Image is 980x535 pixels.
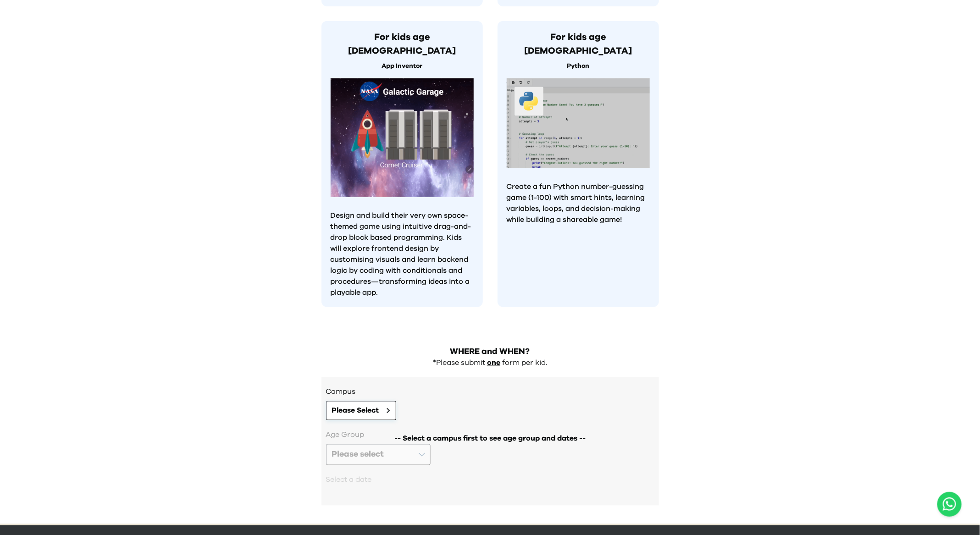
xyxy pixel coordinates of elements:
h3: For kids age [DEMOGRAPHIC_DATA] [331,30,474,58]
img: Kids learning to code [331,78,474,197]
p: Design and build their very own space-themed game using intuitive drag-and-drop block based progr... [331,210,474,298]
img: Kids learning to code [507,78,650,169]
p: one [487,359,500,368]
p: Python [507,61,650,71]
span: -- Select a campus first to see age group and dates -- [394,433,586,444]
div: *Please submit form per kid. [321,359,659,368]
h2: WHERE and WHEN? [321,346,659,359]
h3: For kids age [DEMOGRAPHIC_DATA] [507,30,650,58]
button: Please Select [326,401,396,420]
button: Open WhatsApp chat [937,492,962,517]
a: Chat with us on WhatsApp [937,492,962,517]
span: Please Select [332,405,379,416]
p: App Inventor [331,61,474,71]
h3: Campus [326,386,654,397]
p: Create a fun Python number-guessing game (1-100) with smart hints, learning variables, loops, and... [507,181,650,225]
